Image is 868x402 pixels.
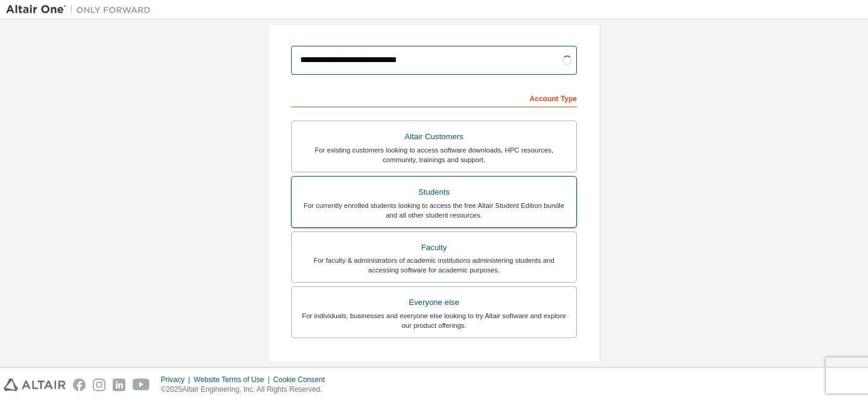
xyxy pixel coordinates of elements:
div: For faculty & administrators of academic institutions administering students and accessing softwa... [299,256,569,275]
img: altair_logo.svg [4,378,66,391]
div: Altair Customers [299,128,569,145]
div: Privacy [161,375,193,385]
p: © 2025 Altair Engineering, Inc. All Rights Reserved. [161,385,332,395]
div: Students [299,184,569,201]
img: instagram.svg [93,378,105,391]
img: Altair One [6,4,157,16]
div: Everyone else [299,294,569,311]
div: Cookie Consent [273,375,332,385]
img: linkedin.svg [113,378,125,391]
div: Account Type [291,88,577,107]
div: For existing customers looking to access software downloads, HPC resources, community, trainings ... [299,145,569,165]
div: For individuals, businesses and everyone else looking to try Altair software and explore our prod... [299,311,569,330]
img: youtube.svg [133,378,150,391]
div: Your Profile [291,356,577,375]
div: Faculty [299,239,569,256]
img: facebook.svg [73,378,86,391]
div: Website Terms of Use [193,375,273,385]
div: For currently enrolled students looking to access the free Altair Student Edition bundle and all ... [299,201,569,220]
